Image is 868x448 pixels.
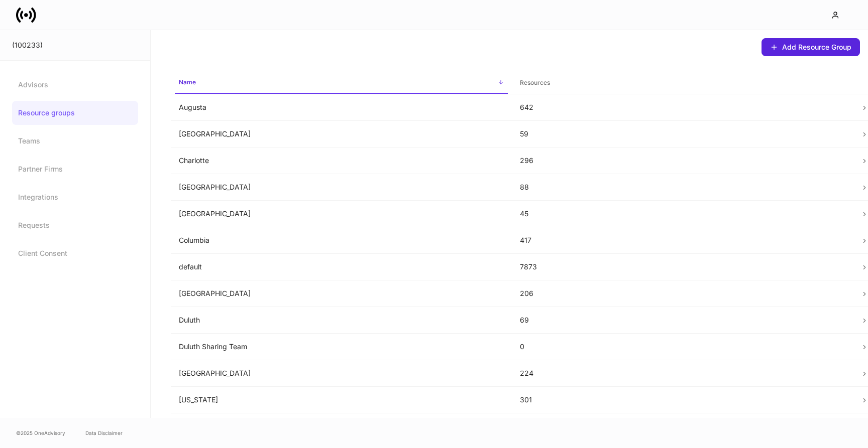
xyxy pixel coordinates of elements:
[12,185,138,209] a: Integrations
[770,43,851,51] div: Add Resource Group
[512,121,853,147] td: 59
[179,156,504,166] p: Charlotte
[516,73,849,93] span: Resources
[179,315,504,325] p: Duluth
[512,280,853,307] td: 206
[512,147,853,174] td: 296
[512,201,853,227] td: 45
[85,429,123,437] a: Data Disclaimer
[179,368,504,378] p: [GEOGRAPHIC_DATA]
[12,241,138,265] a: Client Consent
[179,288,504,298] p: [GEOGRAPHIC_DATA]
[12,129,138,153] a: Teams
[179,235,504,245] p: Columbia
[175,72,508,94] span: Name
[179,209,504,219] p: [GEOGRAPHIC_DATA]
[12,213,138,237] a: Requests
[520,78,550,87] h6: Resources
[762,38,860,56] button: Add Resource Group
[12,101,138,125] a: Resource groups
[179,102,504,112] p: Augusta
[179,395,504,405] p: [US_STATE]
[512,387,853,413] td: 301
[12,73,138,97] a: Advisors
[16,429,65,437] span: © 2025 OneAdvisory
[179,77,196,87] h6: Name
[512,413,853,440] td: 133
[179,129,504,139] p: [GEOGRAPHIC_DATA]
[512,174,853,201] td: 88
[512,94,853,121] td: 642
[179,182,504,192] p: [GEOGRAPHIC_DATA]
[179,262,504,272] p: default
[512,307,853,334] td: 69
[12,157,138,181] a: Partner Firms
[512,254,853,280] td: 7873
[12,40,138,50] div: (100233)
[512,334,853,360] td: 0
[179,342,504,352] p: Duluth Sharing Team
[512,360,853,387] td: 224
[512,227,853,254] td: 417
